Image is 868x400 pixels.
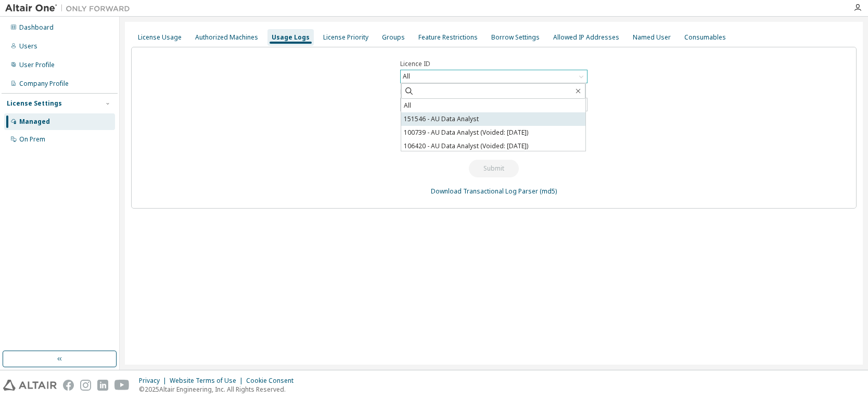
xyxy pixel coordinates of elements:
img: youtube.svg [114,380,130,391]
div: Dashboard [19,23,54,32]
div: Company Profile [19,80,69,88]
div: Groups [382,33,405,42]
div: Usage Logs [272,33,310,42]
div: Authorized Machines [195,33,258,42]
li: 106420 - AU Data Analyst (Voided: [DATE]) [401,139,585,153]
div: On Prem [19,135,45,144]
button: Submit [469,160,519,177]
a: Download Transactional Log Parser [431,187,538,196]
div: Website Terms of Use [170,377,246,385]
div: License Settings [7,99,62,108]
p: © 2025 Altair Engineering, Inc. All Rights Reserved. [139,385,300,394]
div: Privacy [139,377,170,385]
li: 151546 - AU Data Analyst [401,112,585,126]
img: facebook.svg [63,380,74,391]
div: Consumables [684,33,726,42]
li: All [401,99,585,112]
label: Licence ID [400,60,588,68]
div: License Priority [323,33,368,42]
div: License Usage [138,33,182,42]
div: Allowed IP Addresses [553,33,619,42]
div: Users [19,42,37,50]
div: Cookie Consent [246,377,300,385]
div: User Profile [19,61,55,69]
div: Managed [19,118,50,126]
div: All [401,71,412,82]
label: Date Range [400,88,588,96]
div: Named User [633,33,671,42]
div: All [401,70,587,83]
img: Altair One [5,3,135,14]
img: altair_logo.svg [3,380,57,391]
a: (md5) [540,187,557,196]
img: instagram.svg [80,380,91,391]
li: 100739 - AU Data Analyst (Voided: [DATE]) [401,126,585,139]
img: linkedin.svg [97,380,108,391]
div: Borrow Settings [491,33,540,42]
div: Feature Restrictions [418,33,478,42]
